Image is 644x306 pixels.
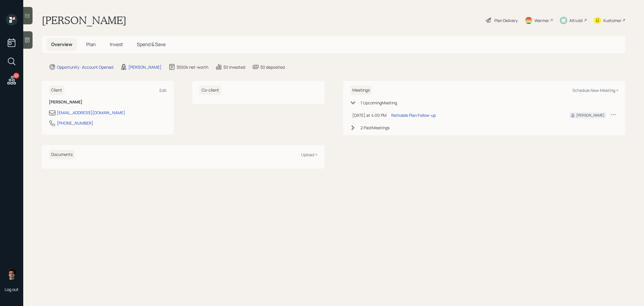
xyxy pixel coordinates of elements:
[494,17,518,23] div: Plan Delivery
[350,85,372,95] h6: Meetings
[57,120,93,126] div: [PHONE_NUMBER]
[177,64,208,70] div: $550k net-worth
[57,64,113,70] div: Opportunity · Account Opened
[49,100,167,105] h6: [PERSON_NAME]
[301,152,317,157] div: Upload +
[128,64,162,70] div: [PERSON_NAME]
[57,110,125,116] div: [EMAIL_ADDRESS][DOMAIN_NAME]
[569,17,583,23] div: Altruist
[199,85,221,95] h6: Co-client
[576,113,604,118] div: [PERSON_NAME]
[6,268,17,280] img: harrison-schaefer-headshot-2.png
[391,112,436,118] div: Retirable Plan Follow-up
[110,41,123,48] span: Invest
[534,17,549,23] div: Warmer
[360,125,390,131] div: 2 Past Meeting s
[51,41,72,48] span: Overview
[86,41,96,48] span: Plan
[352,112,387,118] div: [DATE] at 4:00 PM
[42,14,126,27] h1: [PERSON_NAME]
[49,85,64,95] h6: Client
[572,88,618,93] div: Schedule New Meeting +
[360,100,397,106] div: 1 Upcoming Meeting
[5,287,19,292] div: Log out
[223,64,245,70] div: $0 invested
[13,73,19,79] div: 23
[603,17,621,23] div: Kustomer
[49,150,75,159] h6: Documents
[260,64,285,70] div: $0 deposited
[137,41,166,48] span: Spend & Save
[159,88,167,93] div: Edit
